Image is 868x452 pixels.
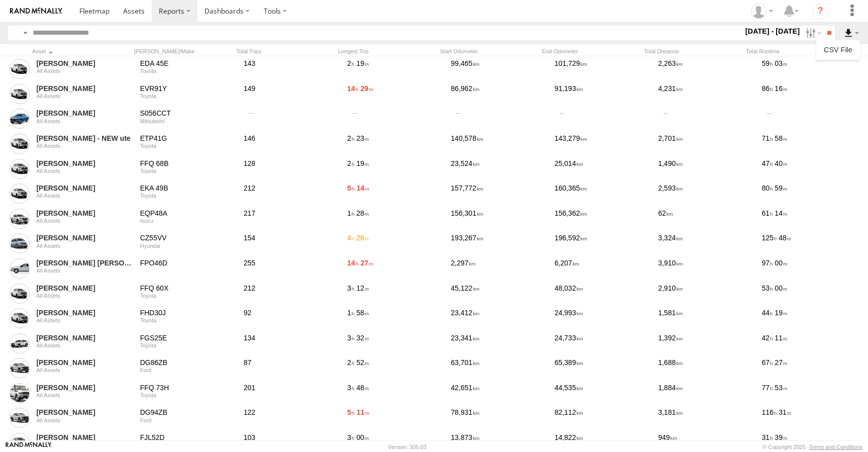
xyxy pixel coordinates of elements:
[140,417,237,423] div: Ford
[140,184,237,193] div: EKA 49B
[357,184,369,192] span: 14
[775,358,787,367] span: 27
[242,307,342,330] div: 92
[140,392,237,398] div: Toyota
[775,59,787,67] span: 03
[450,307,549,330] div: 23,412
[553,257,653,280] div: 6,207
[236,48,334,55] div: Total Trips
[775,433,787,441] span: 39
[553,132,653,155] div: 143,279
[36,68,133,74] div: All Assets
[242,207,342,230] div: 217
[356,334,369,342] span: 32
[140,383,237,392] div: FFQ 73H
[36,308,133,317] a: [PERSON_NAME]
[743,26,802,37] label: [DATE] - [DATE]
[10,383,30,403] a: View Asset Details
[140,433,237,442] div: FJL52D
[140,209,237,218] div: EQP48A
[802,26,823,40] label: Search Filter Options
[140,118,237,124] div: Mitsubishi
[140,308,237,317] div: FHD30J
[242,332,342,355] div: 134
[356,309,369,317] span: 58
[140,243,237,249] div: Hyundai
[644,48,742,55] div: Total Distance
[36,109,133,118] a: [PERSON_NAME]
[140,59,237,68] div: EDA 45E
[657,57,756,80] div: 2,263
[140,93,237,99] div: Toyota
[356,234,369,242] span: 26
[553,407,653,430] div: 82,112
[553,57,653,80] div: 101,729
[10,8,62,15] img: rand-logo.svg
[356,358,369,367] span: 52
[657,82,756,106] div: 4,231
[775,134,787,142] span: 58
[347,284,354,292] span: 3
[450,82,549,106] div: 86,962
[775,209,787,217] span: 14
[450,357,549,380] div: 63,701
[140,193,237,199] div: Toyota
[10,284,30,304] a: View Asset Details
[542,48,640,55] div: End Odometer
[356,433,369,441] span: 00
[347,84,359,93] span: 14
[450,382,549,405] div: 42,651
[36,243,133,249] div: All Assets
[450,282,549,305] div: 45,122
[775,184,787,192] span: 59
[36,392,133,398] div: All Assets
[36,233,133,242] a: [PERSON_NAME]
[10,59,30,79] a: View Asset Details
[775,259,787,267] span: 00
[843,26,860,40] label: Export results as...
[242,257,342,280] div: 255
[140,408,237,417] div: DG94ZB
[347,358,354,367] span: 2
[140,84,237,93] div: EVR91Y
[450,232,549,255] div: 193,267
[140,293,237,299] div: Toyota
[36,408,133,417] a: [PERSON_NAME]
[657,207,756,230] div: 62
[36,284,133,293] a: [PERSON_NAME]
[553,332,653,355] div: 24,733
[347,209,354,217] span: 1
[347,184,355,192] span: 5
[762,384,773,392] span: 77
[746,48,844,55] div: Total Runtime
[762,209,773,217] span: 61
[657,157,756,180] div: 1,490
[657,307,756,330] div: 1,581
[140,109,237,118] div: S056CCT
[762,184,773,192] span: 80
[36,367,133,373] div: All Assets
[809,444,862,450] a: Terms and Conditions
[140,333,237,342] div: FGS25E
[347,384,354,392] span: 3
[347,59,354,67] span: 2
[10,109,30,129] a: View Asset Details
[450,207,549,230] div: 156,301
[140,284,237,293] div: FFQ 60X
[242,232,342,255] div: 154
[762,433,773,441] span: 31
[657,182,756,205] div: 2,593
[32,48,130,55] div: Click to Sort
[657,357,756,380] div: 1,688
[36,317,133,323] div: All Assets
[347,159,354,167] span: 2
[388,444,426,450] div: Version: 305.03
[347,408,355,416] span: 5
[36,333,133,342] a: [PERSON_NAME]
[762,309,773,317] span: 44
[134,48,232,55] div: [PERSON_NAME]/Make
[242,182,342,205] div: 212
[140,367,237,373] div: Ford
[36,59,133,68] a: [PERSON_NAME]
[140,168,237,174] div: Toyota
